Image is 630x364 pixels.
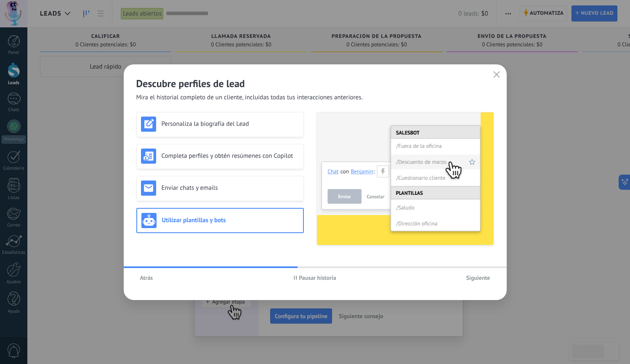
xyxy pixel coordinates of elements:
span: Siguiente [466,275,490,281]
button: Atrás [136,271,157,284]
h3: Completa perfiles y obtén resúmenes con Copilot [162,152,299,160]
button: Pausar historia [290,271,340,284]
h3: Enviar chats y emails [162,184,299,192]
h3: Personaliza la biografía del Lead [162,120,299,128]
span: Pausar historia [299,275,336,281]
h2: Descubre perfiles de lead [136,77,494,90]
h3: Utilizar plantillas y bots [162,216,299,224]
button: Siguiente [463,271,494,284]
span: Atrás [140,275,153,281]
span: Mira el historial completo de un cliente, incluidas todas tus interacciones anteriores. [136,93,363,102]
